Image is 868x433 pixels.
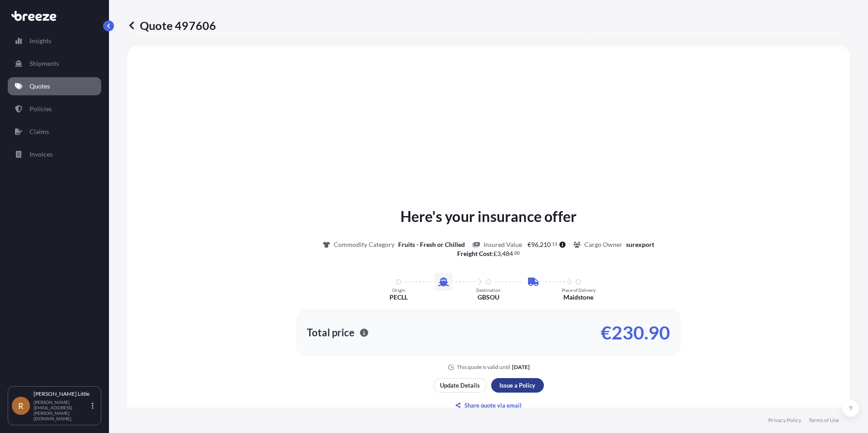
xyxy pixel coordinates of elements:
[34,399,90,421] p: [PERSON_NAME][EMAIL_ADDRESS][PERSON_NAME][DOMAIN_NAME]
[8,100,101,118] a: Policies
[478,293,499,302] p: GBSOU
[30,59,59,68] p: Shipments
[440,381,480,390] p: Update Details
[562,287,596,293] p: Place of Delivery
[514,251,520,255] span: 00
[464,401,522,410] p: Share quote via email
[127,18,216,33] p: Quote 497606
[528,241,531,248] span: €
[531,241,538,248] span: 96
[552,242,557,246] span: 11
[392,287,405,293] p: Origin
[601,325,670,340] p: €230.90
[400,206,577,227] p: Here's your insurance offer
[626,240,654,249] p: surexport
[499,381,535,390] p: Issue a Policy
[8,32,101,50] a: Insights
[457,364,510,371] p: This quote is valid until
[513,251,514,255] span: .
[809,417,839,424] a: Terms of Use
[512,364,530,371] p: [DATE]
[8,54,101,73] a: Shipments
[390,293,408,302] p: PECLL
[538,241,540,248] span: ,
[457,249,520,258] p: :
[476,287,501,293] p: Destination
[334,240,395,249] p: Commodity Category
[8,77,101,95] a: Quotes
[8,145,101,163] a: Invoices
[483,240,522,249] p: Insured Value
[501,251,502,257] span: ,
[434,398,544,413] button: Share quote via email
[457,250,492,257] b: Freight Cost
[502,251,513,257] span: 484
[551,242,552,246] span: .
[30,36,51,45] p: Insights
[8,123,101,141] a: Claims
[18,401,24,410] span: R
[540,241,551,248] span: 210
[493,251,497,257] span: £
[768,417,801,424] a: Privacy Policy
[584,240,622,249] p: Cargo Owner
[497,251,501,257] span: 3
[491,378,544,393] button: Issue a Policy
[434,378,487,393] button: Update Details
[307,328,355,337] p: Total price
[30,82,50,91] p: Quotes
[30,104,52,113] p: Policies
[34,390,90,398] p: [PERSON_NAME] Little
[563,293,593,302] p: Maidstone
[30,150,53,159] p: Invoices
[398,240,465,249] p: Fruits - Fresh or Chilled
[30,127,49,136] p: Claims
